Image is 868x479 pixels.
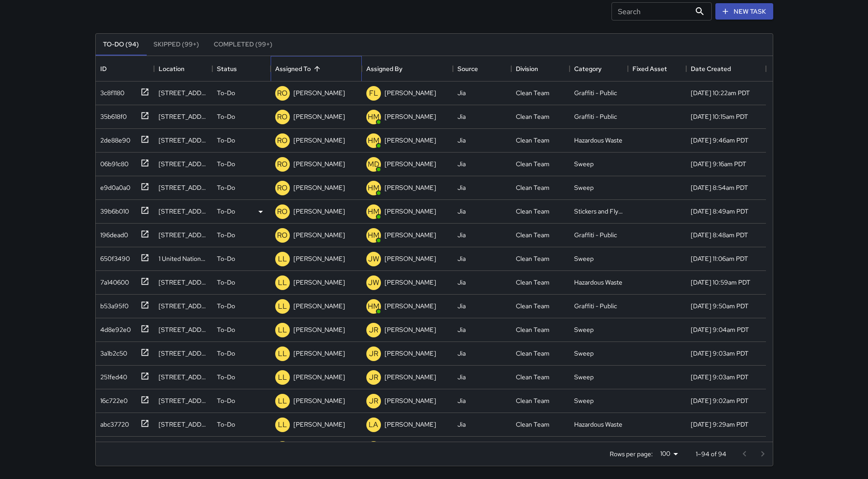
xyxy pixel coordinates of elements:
[696,449,726,459] p: 1–94 of 94
[516,420,550,429] div: Clean Team
[159,183,208,192] div: 387 Grove Street
[574,207,623,216] div: Stickers and Flyers
[293,396,345,405] p: [PERSON_NAME]
[212,56,271,82] div: Status
[97,203,129,216] div: 39b6b010
[217,349,235,358] p: To-Do
[574,325,594,334] div: Sweep
[97,369,127,382] div: 251fed40
[217,159,235,168] p: To-Do
[159,396,208,405] div: 147 Fulton Street
[159,420,208,429] div: 450 Golden Gate Avenue
[293,372,345,382] p: [PERSON_NAME]
[457,325,466,334] div: Jia
[97,416,129,429] div: abc37720
[574,56,601,82] div: Category
[217,56,237,82] div: Status
[691,207,749,216] div: 8/26/2025, 8:49am PDT
[691,301,749,311] div: 8/26/2025, 9:50am PDT
[368,206,380,217] p: HM
[385,325,436,334] p: [PERSON_NAME]
[293,278,345,287] p: [PERSON_NAME]
[516,396,550,405] div: Clean Team
[217,207,235,216] p: To-Do
[574,183,594,192] div: Sweep
[369,88,378,99] p: FL
[368,183,380,194] p: HM
[368,230,380,241] p: HM
[217,278,235,287] p: To-Do
[691,254,748,263] div: 8/26/2025, 11:06am PDT
[385,183,436,192] p: [PERSON_NAME]
[691,325,749,334] div: 8/26/2025, 9:04am PDT
[691,349,749,358] div: 8/26/2025, 9:03am PDT
[368,159,380,170] p: MD
[271,56,362,82] div: Assigned To
[277,230,288,241] p: RO
[369,348,378,359] p: JR
[277,135,288,146] p: RO
[277,88,288,99] p: RO
[159,372,208,382] div: 147 Fulton Street
[97,345,127,358] div: 3a1b2c50
[516,301,550,311] div: Clean Team
[293,349,345,358] p: [PERSON_NAME]
[159,207,208,216] div: 300 Grove Street
[691,230,748,239] div: 8/26/2025, 8:48am PDT
[516,372,550,382] div: Clean Team
[278,348,287,359] p: LL
[368,254,379,265] p: JW
[385,207,436,216] p: [PERSON_NAME]
[311,62,324,75] button: Sort
[97,132,130,145] div: 2de88e90
[97,85,124,97] div: 3c8f1180
[691,372,749,382] div: 8/26/2025, 9:03am PDT
[574,301,617,311] div: Graffiti - Public
[217,183,235,192] p: To-Do
[457,372,466,382] div: Jia
[457,159,466,168] div: Jia
[574,136,622,145] div: Hazardous Waste
[457,301,466,311] div: Jia
[574,88,617,97] div: Graffiti - Public
[457,254,466,263] div: Jia
[217,254,235,263] p: To-Do
[293,136,345,145] p: [PERSON_NAME]
[385,159,436,168] p: [PERSON_NAME]
[277,159,288,170] p: RO
[516,183,550,192] div: Clean Team
[574,278,622,287] div: Hazardous Waste
[457,136,466,145] div: Jia
[366,56,402,82] div: Assigned By
[457,278,466,287] div: Jia
[159,159,208,168] div: 286 Linden Street
[691,396,749,405] div: 8/26/2025, 9:02am PDT
[277,206,288,217] p: RO
[686,56,766,82] div: Date Created
[457,183,466,192] div: Jia
[691,88,750,97] div: 8/26/2025, 10:22am PDT
[385,230,436,239] p: [PERSON_NAME]
[457,230,466,239] div: Jia
[362,56,453,82] div: Assigned By
[217,112,235,121] p: To-Do
[369,372,378,383] p: JR
[293,254,345,263] p: [PERSON_NAME]
[278,254,287,265] p: LL
[368,301,380,312] p: HM
[146,34,206,56] button: Skipped (99+)
[159,325,208,334] div: 147 Fulton Street
[385,301,436,311] p: [PERSON_NAME]
[293,301,345,311] p: [PERSON_NAME]
[293,420,345,429] p: [PERSON_NAME]
[385,278,436,287] p: [PERSON_NAME]
[159,301,208,311] div: 180 Redwood Street
[628,56,686,82] div: Fixed Asset
[516,136,550,145] div: Clean Team
[385,88,436,97] p: [PERSON_NAME]
[293,230,345,239] p: [PERSON_NAME]
[277,183,288,194] p: RO
[369,396,378,407] p: JR
[97,440,128,453] div: 10100250
[293,159,345,168] p: [PERSON_NAME]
